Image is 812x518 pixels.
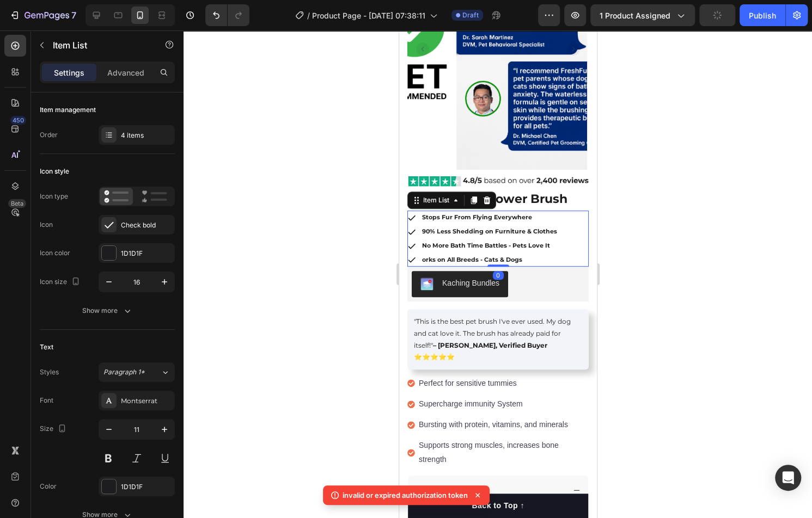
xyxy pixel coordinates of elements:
button: Paragraph 1* [99,362,175,382]
div: Styles [40,367,59,377]
div: Text [40,342,53,352]
div: Montserrat [121,396,172,406]
div: Font [40,396,53,405]
div: Icon [40,220,53,230]
div: Undo/Redo [205,4,249,26]
div: 1D1D1F [121,482,172,492]
div: Open Intercom Messenger [775,465,801,491]
span: Draft [462,10,479,20]
div: Item management [40,105,96,115]
div: 450 [10,116,26,125]
button: Publish [740,4,785,26]
iframe: Design area [399,30,597,518]
div: Size [40,422,69,436]
p: Settings [54,67,84,78]
div: Check bold [121,220,172,230]
button: 1 product assigned [590,4,695,26]
span: 1 product assigned [600,10,670,21]
div: Icon color [40,248,70,258]
span: Product Page - [DATE] 07:38:11 [312,10,425,21]
div: 4 items [121,131,172,140]
p: Advanced [107,67,144,78]
span: Paragraph 1* [103,367,145,377]
p: 7 [71,9,76,22]
div: Beta [8,199,26,208]
div: Icon type [40,192,68,201]
span: / [307,10,310,21]
div: Color [40,482,57,491]
div: Icon style [40,166,69,176]
button: Show more [40,301,175,320]
button: 7 [4,4,81,26]
p: Item List [53,39,145,52]
div: Icon size [40,275,82,289]
div: Show more [82,305,133,316]
p: invalid or expired authorization token [343,490,468,501]
div: Order [40,130,58,140]
div: Publish [749,10,776,21]
div: 1D1D1F [121,249,172,258]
